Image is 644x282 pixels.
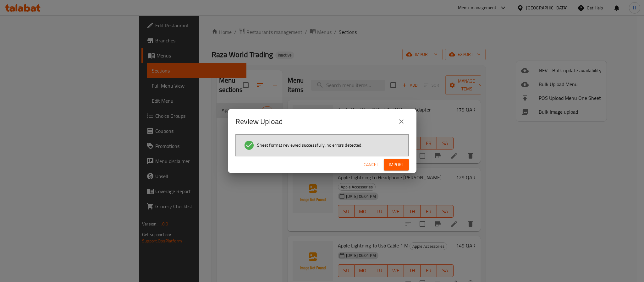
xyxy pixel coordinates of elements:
[364,161,379,169] span: Cancel
[361,159,381,171] button: Cancel
[384,159,409,171] button: Import
[257,142,362,148] span: Sheet format reviewed successfully, no errors detected.
[389,161,404,169] span: Import
[235,117,283,127] h2: Review Upload
[394,114,409,129] button: close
